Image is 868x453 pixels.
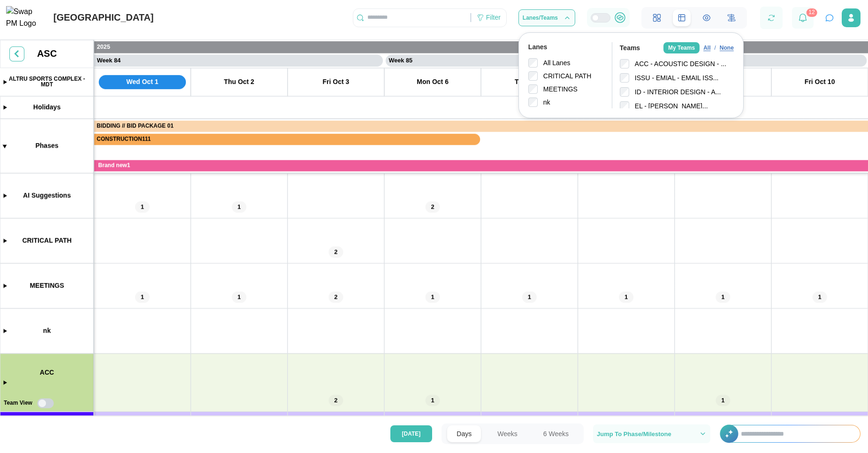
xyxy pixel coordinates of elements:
div: 12 [806,8,817,17]
span: Lanes/Teams [523,15,558,21]
div: None [720,44,734,53]
div: My Teams [663,42,700,53]
div: Filter [486,13,501,23]
div: ID - INTERIOR DESIGN - A... [635,87,721,98]
div: ACC - ACOUSTIC DESIGN - ... [635,59,726,69]
label: All Lanes [538,58,571,68]
label: MEETINGS [538,84,578,94]
span: [DATE] [402,426,421,442]
div: + [720,425,860,443]
button: Days [447,425,481,442]
div: Teams [620,43,640,53]
div: Lanes [528,42,604,53]
button: [DATE] [390,425,433,442]
span: Jump To Phase/Milestone [597,431,671,437]
button: Open project assistant [823,11,836,24]
button: Jump To Phase/Milestone [593,424,710,443]
div: [GEOGRAPHIC_DATA] [53,10,154,25]
div: ISSU - EMIAL - EMAIL ISS... [635,73,719,83]
button: Lanes/Teams [518,9,575,26]
img: Swap PM Logo [6,6,44,30]
button: Refresh Grid [765,11,778,24]
div: All [703,44,710,53]
button: Weeks [488,425,527,442]
div: Lanes/Teams [518,32,744,118]
div: / [714,44,716,53]
button: 6 Weeks [534,425,578,442]
label: CRITICAL PATH [538,71,591,81]
div: EL - [PERSON_NAME]... [635,101,708,112]
label: nk [538,98,550,107]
